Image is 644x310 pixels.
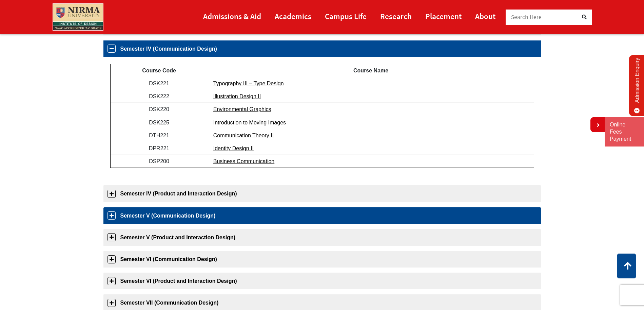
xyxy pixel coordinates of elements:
a: About [475,8,495,24]
a: Admissions & Aid [203,8,261,24]
td: DPR221 [110,142,208,155]
a: Campus Life [325,8,367,24]
a: Semester IV (Product and Interaction Design) [103,185,541,202]
a: Semester VI (Communication Design) [103,251,541,268]
a: Semester VI (Product and Interaction Design) [103,273,541,289]
a: Typography III – Type Design [213,81,284,86]
a: Identity Design II [213,145,254,151]
a: Semester IV (Communication Design) [103,40,541,57]
a: Academics [275,8,311,24]
td: Course Code [110,64,208,77]
a: Introduction to Moving Images [213,120,286,125]
td: DTH221 [110,129,208,142]
img: main_logo [53,3,103,31]
td: DSK225 [110,116,208,129]
td: DSK221 [110,77,208,90]
a: Illustration Design II [213,93,261,99]
td: DSK222 [110,90,208,103]
span: Search Here [511,13,542,21]
td: Course Name [208,64,534,77]
a: Semester V (Product and Interaction Design) [103,229,541,246]
a: Business Communication [213,158,275,164]
a: Placement [425,8,462,24]
a: Semester V (Communication Design) [103,207,541,224]
a: Environmental Graphics [213,106,271,112]
a: Communication Theory II [213,133,274,138]
a: Research [380,8,412,24]
td: DSK220 [110,103,208,116]
a: Online Fees Payment [610,121,639,142]
td: DSP200 [110,155,208,168]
